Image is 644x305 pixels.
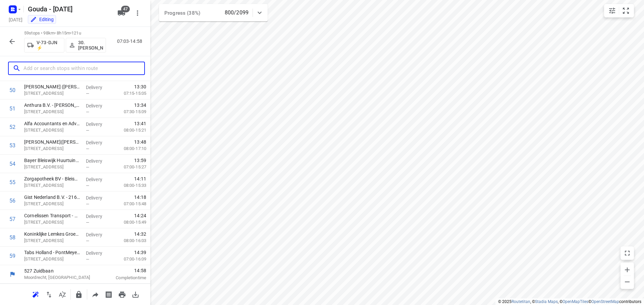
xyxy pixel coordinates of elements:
[134,194,146,201] span: 14:18
[72,288,86,301] button: Lock route
[498,299,641,304] li: © 2025 , © , © © contributors
[134,157,146,164] span: 13:59
[131,6,144,20] button: More
[89,291,102,297] span: Share route
[113,90,146,97] p: 07:15-15:05
[134,139,146,145] span: 13:48
[102,267,146,274] span: 14:58
[66,38,106,53] button: 30.[PERSON_NAME]
[562,299,588,304] a: OpenMapTiles
[86,139,111,146] p: Delivery
[605,4,619,17] button: Map settings
[24,219,80,226] p: Klappolder 216, Bleiswijk
[9,216,15,222] div: 57
[164,10,200,16] span: Progress (38%)
[535,299,558,304] a: Stadia Maps
[42,291,56,297] span: Reverse route
[113,237,146,244] p: 08:00-16:03
[86,165,89,170] span: —
[115,6,128,20] button: 47
[24,38,64,53] button: V-73-DJN ⚡
[9,105,15,112] div: 51
[134,175,146,182] span: 14:11
[86,128,89,133] span: —
[24,182,80,189] p: [STREET_ADDRESS]
[86,231,111,238] p: Delivery
[86,158,111,164] p: Delivery
[24,268,94,274] p: 527 Zuidbaan
[117,38,145,45] p: 07:03-14:58
[121,6,130,12] span: 47
[24,30,106,36] p: 59 stops • 98km • 8h15m
[102,291,115,297] span: Print shipping labels
[24,164,80,170] p: Chrysantenweg 16, Bleiswijk
[134,249,146,256] span: 14:39
[24,83,80,90] p: Anthura B.V. - Anthura Even (Anne Roth)
[86,202,89,207] span: —
[134,120,146,127] span: 13:41
[113,108,146,115] p: 07:30-15:09
[71,30,81,35] span: 121u
[86,176,111,183] p: Delivery
[29,291,42,297] span: Reoptimize route
[86,84,111,91] p: Delivery
[24,127,80,134] p: Hoekeindseweg 39, Bleiswijk
[24,201,80,207] p: Klappolder 216, Bleiswijk
[86,257,89,262] span: —
[24,274,94,281] p: Moordrecht, [GEOGRAPHIC_DATA]
[9,124,15,130] div: 52
[619,4,633,17] button: Fit zoom
[37,40,61,51] p: V-73-DJN ⚡
[9,198,15,204] div: 56
[86,213,111,220] p: Delivery
[102,275,146,281] p: Completion time
[86,102,111,109] p: Delivery
[113,182,146,189] p: 08:00-15:33
[113,219,146,226] p: 08:00-15:49
[24,194,80,201] p: Gist Nederland B.V. - 216(Stephanie Kuypers)
[9,161,15,167] div: 54
[9,87,15,93] div: 50
[159,4,268,21] div: Progress (38%)800/2099
[24,139,80,145] p: Melanchthon De Blesewic(Jaimie De Jongh)
[86,220,89,225] span: —
[24,256,80,262] p: [STREET_ADDRESS]
[115,291,129,297] span: Print route
[24,231,80,237] p: Koninklijke Lemkes Groep(Niek van Keeken)
[9,142,15,149] div: 53
[56,291,69,297] span: Sort by time window
[113,256,146,262] p: 07:00-16:09
[113,164,146,170] p: 07:00-15:27
[24,108,80,115] p: Anthuriumweg 7, Bleiswijk
[86,183,89,188] span: —
[512,299,530,304] a: Routetitan
[24,102,80,108] p: Anthura B.V. - Anthura Oneven(Marja Ligthart)
[24,237,80,244] p: [STREET_ADDRESS]
[134,212,146,219] span: 14:24
[129,291,142,297] span: Download route
[24,90,80,97] p: Anthuriumweg 14, Bleiswijk
[24,120,80,127] p: Alfa Accountants en Adviseurs - Bleiswijk(Kimberley van der Vegt)
[86,146,89,151] span: —
[24,157,80,164] p: Bayer Bleiswijk Huurtuin(Serafín Vargas Guerrero)
[113,127,146,134] p: 08:00-15:21
[23,63,144,74] input: Add or search stops within route
[86,238,89,243] span: —
[225,9,249,17] p: 800/2099
[9,179,15,185] div: 55
[134,231,146,237] span: 14:32
[604,4,634,17] div: small contained button group
[134,102,146,108] span: 13:34
[86,121,111,128] p: Delivery
[25,4,112,14] h5: Gouda - [DATE]
[113,201,146,207] p: 07:00-15:48
[86,195,111,201] p: Delivery
[70,30,71,35] span: •
[134,83,146,90] span: 13:30
[113,145,146,152] p: 08:00-17:10
[24,249,80,256] p: Tabs Holland - PontMeyer DC Bleiswijk (Bianca Wilbers - Le Large)
[6,16,25,23] h5: [DATE]
[24,175,80,182] p: Zorgapotheek BV - Bleiswijk(Jacqueline Houteman)
[86,91,89,96] span: —
[24,145,80,152] p: Hoekeindseweg 7A, Bleiswijk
